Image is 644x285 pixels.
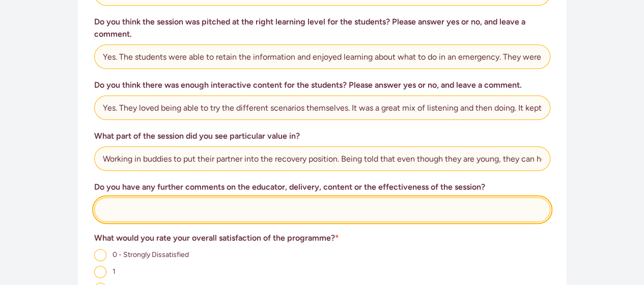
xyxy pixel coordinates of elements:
span: 1 [113,267,116,276]
h3: Do you have any further comments on the educator, delivery, content or the effectiveness of the s... [94,181,550,193]
h3: What would you rate your overall satisfaction of the programme? [94,232,550,244]
h3: Do you think the session was pitched at the right learning level for the students? Please answer ... [94,16,550,40]
h3: What part of the session did you see particular value in? [94,130,550,142]
input: 0 - Strongly Dissatisfied [94,249,106,261]
span: 0 - Strongly Dissatisfied [113,250,189,259]
h3: Do you think there was enough interactive content for the students? Please answer yes or no, and ... [94,79,550,91]
input: 1 [94,266,106,278]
